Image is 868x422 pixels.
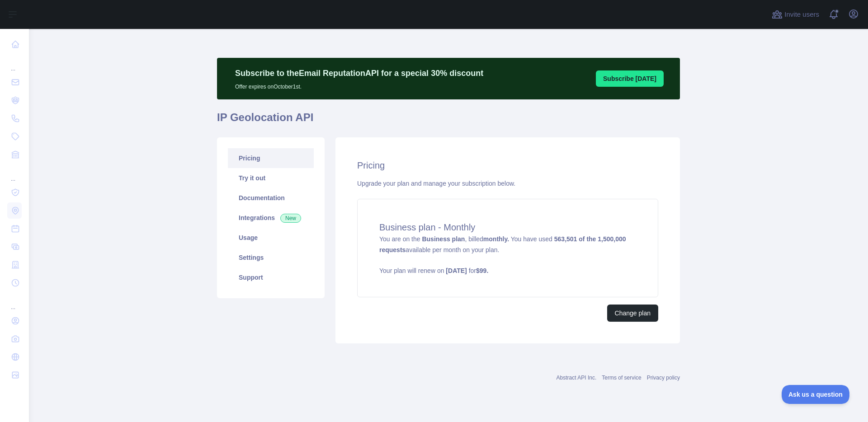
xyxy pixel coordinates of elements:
[228,267,314,287] a: Support
[7,54,22,72] div: ...
[235,80,483,90] p: Offer expires on October 1st.
[217,110,680,132] h1: IP Geolocation API
[228,208,314,228] a: Integrations New
[228,228,314,248] a: Usage
[7,293,22,311] div: ...
[770,7,821,22] button: Invite users
[228,168,314,188] a: Try it out
[784,9,819,20] span: Invite users
[228,248,314,267] a: Settings
[235,67,483,80] p: Subscribe to the Email Reputation API for a special 30 % discount
[647,375,680,381] a: Privacy policy
[228,148,314,168] a: Pricing
[228,188,314,208] a: Documentation
[476,267,488,274] strong: $ 99 .
[422,235,465,243] strong: Business plan
[379,266,636,275] p: Your plan will renew on for
[782,385,850,404] iframe: Toggle Customer Support
[596,70,664,87] button: Subscribe [DATE]
[379,235,626,253] strong: 563,501 of the 1,500,000 requests
[280,214,301,223] span: New
[602,375,641,381] a: Terms of service
[483,235,509,243] strong: monthly.
[557,375,597,381] a: Abstract API Inc.
[379,221,636,234] h4: Business plan - Monthly
[446,267,467,274] strong: [DATE]
[7,164,22,183] div: ...
[607,305,658,322] button: Change plan
[357,179,658,188] div: Upgrade your plan and manage your subscription below.
[379,235,636,275] span: You are on the , billed You have used available per month on your plan.
[357,159,658,172] h2: Pricing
